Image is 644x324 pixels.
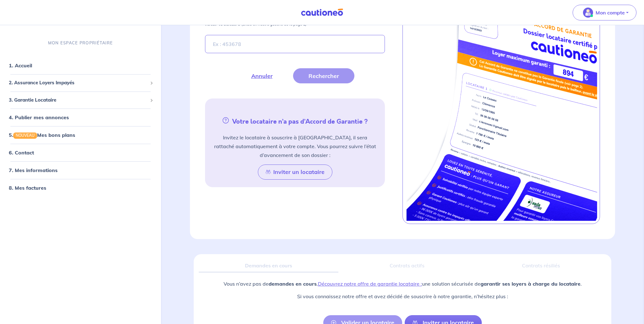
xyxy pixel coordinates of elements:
div: 3. Garantie Locataire [3,94,158,106]
div: 7. Mes informations [3,164,158,176]
button: illu_account_valid_menu.svgMon compte [573,5,636,20]
input: Ex : 453678 [205,35,385,53]
h5: Votre locataire n’a pas d’Accord de Garantie ? [208,116,382,126]
div: 2. Assurance Loyers Impayés [3,77,158,89]
div: 8. Mes factures [3,182,158,194]
p: Vous n’avez pas de . une solution sécurisée de . [224,280,582,288]
p: Mon compte [596,9,625,16]
img: Cautioneo [298,8,346,16]
a: 8. Mes factures [9,185,46,191]
div: 1. Accueil [3,59,158,72]
button: Inviter un locataire [258,165,332,180]
strong: garantir ses loyers à charge du locataire [480,281,580,287]
a: 1. Accueil [9,62,32,69]
p: MON ESPACE PROPRIÉTAIRE [48,40,113,46]
div: 5.NOUVEAUMes bons plans [3,129,158,141]
div: 4. Publier mes annonces [3,111,158,124]
strong: demandes en cours [269,281,317,287]
span: 2. Assurance Loyers Impayés [9,79,147,87]
a: 4. Publier mes annonces [9,114,69,120]
a: 6. Contact [9,149,34,156]
img: illu_account_valid_menu.svg [583,8,593,18]
p: Invitez le locataire à souscrire à [GEOGRAPHIC_DATA], il sera rattaché automatiquement à votre co... [213,133,377,159]
div: 6. Contact [3,146,158,159]
span: 3. Garantie Locataire [9,97,147,104]
p: Si vous connaissez notre offre et avez décidé de souscrire à notre garantie, n’hésitez plus : [224,293,582,300]
a: 5.NOUVEAUMes bons plans [9,132,75,138]
em: (Situé en haut à gauche de la page 1) [241,22,307,26]
a: Découvrez notre offre de garantie locataire : [318,281,422,287]
strong: Entrez le numéro de dossier présent sur l’Accord de Garantie de votre futur locataire [205,13,377,27]
button: Annuler [236,68,288,83]
a: 7. Mes informations [9,167,58,173]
